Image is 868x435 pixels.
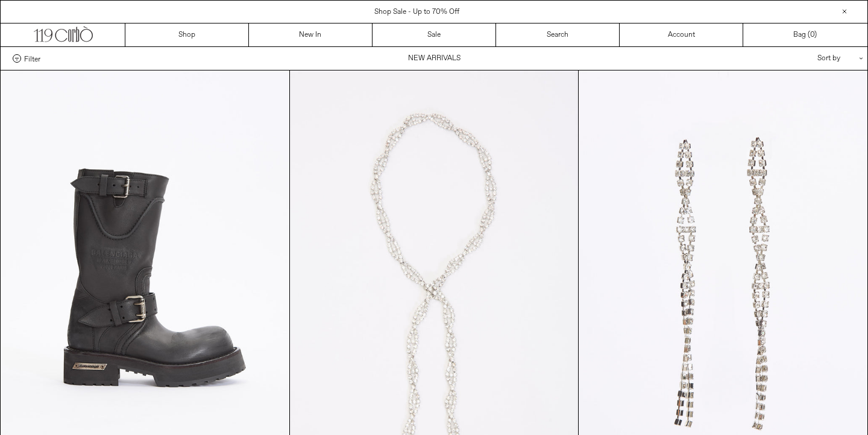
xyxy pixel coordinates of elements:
[374,7,459,17] a: Shop Sale - Up to 70% Off
[373,23,496,46] a: Sale
[810,30,814,40] span: 0
[743,23,867,46] a: Bag ()
[620,23,743,46] a: Account
[496,23,620,46] a: Search
[125,23,249,46] a: Shop
[747,47,855,70] div: Sort by
[810,30,817,40] span: )
[24,54,40,63] span: Filter
[249,23,373,46] a: New In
